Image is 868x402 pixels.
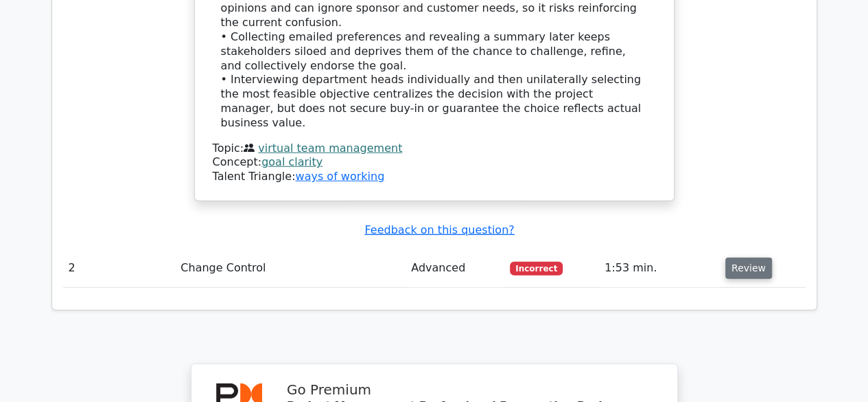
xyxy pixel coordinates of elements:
[295,170,384,183] a: ways of working
[510,262,563,276] span: Incorrect
[261,155,322,168] a: goal clarity
[258,142,402,155] a: virtual team management
[725,258,772,279] button: Review
[63,249,176,288] td: 2
[175,249,406,288] td: Change Control
[213,155,656,170] div: Concept:
[406,249,504,288] td: Advanced
[364,223,514,236] a: Feedback on this question?
[213,142,656,156] div: Topic:
[213,142,656,184] div: Talent Triangle:
[599,249,720,288] td: 1:53 min.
